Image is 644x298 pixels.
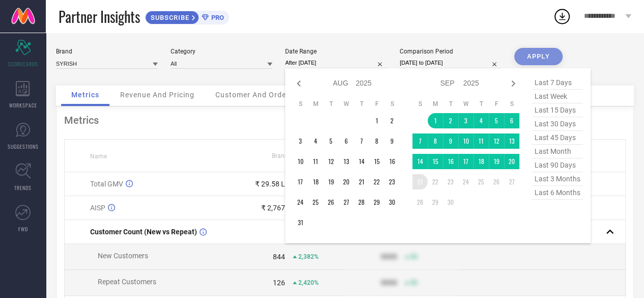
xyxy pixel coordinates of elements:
[473,100,489,108] th: Thursday
[412,174,428,189] td: Sun Sep 21 2025
[323,100,339,108] th: Tuesday
[384,154,400,169] td: Sat Aug 16 2025
[428,113,443,128] td: Mon Sep 01 2025
[145,8,229,24] a: SUBSCRIBEPRO
[412,133,428,149] td: Sun Sep 07 2025
[285,48,387,55] div: Date Range
[412,154,428,169] td: Sun Sep 14 2025
[532,117,583,131] span: last 30 days
[384,113,400,128] td: Sat Aug 02 2025
[308,133,323,149] td: Mon Aug 04 2025
[443,113,458,128] td: Tue Sep 02 2025
[458,113,473,128] td: Wed Sep 03 2025
[473,133,489,149] td: Thu Sep 11 2025
[215,91,293,99] span: Customer And Orders
[293,174,308,189] td: Sun Aug 17 2025
[504,174,519,189] td: Sat Sep 27 2025
[504,100,519,108] th: Saturday
[553,7,571,25] div: Open download list
[369,133,384,149] td: Fri Aug 08 2025
[293,77,305,90] div: Previous month
[339,154,354,169] td: Wed Aug 13 2025
[8,143,39,150] span: SUGGESTIONS
[473,113,489,128] td: Thu Sep 04 2025
[14,184,32,192] span: TRENDS
[369,195,384,210] td: Fri Aug 29 2025
[90,153,107,160] span: Name
[489,133,504,149] td: Fri Sep 12 2025
[532,131,583,145] span: last 45 days
[532,145,583,158] span: last month
[428,195,443,210] td: Mon Sep 29 2025
[323,174,339,189] td: Tue Aug 19 2025
[272,152,305,159] span: Brand Value
[428,133,443,149] td: Mon Sep 08 2025
[532,76,583,90] span: last 7 days
[354,154,369,169] td: Thu Aug 14 2025
[146,14,192,21] span: SUBSCRIBE
[381,279,397,287] div: 9999
[443,133,458,149] td: Tue Sep 09 2025
[339,195,354,210] td: Wed Aug 27 2025
[323,133,339,149] td: Tue Aug 05 2025
[64,114,626,126] div: Metrics
[369,100,384,108] th: Friday
[354,195,369,210] td: Thu Aug 28 2025
[400,58,501,68] input: Select comparison period
[273,279,285,287] div: 126
[410,279,417,286] span: 50
[384,100,400,108] th: Saturday
[255,180,285,188] div: ₹ 29.58 L
[532,158,583,172] span: last 90 days
[339,100,354,108] th: Wednesday
[443,174,458,189] td: Tue Sep 23 2025
[98,278,156,286] span: Repeat Customers
[400,48,501,55] div: Comparison Period
[507,77,519,90] div: Next month
[171,48,272,55] div: Category
[369,174,384,189] td: Fri Aug 22 2025
[18,225,28,233] span: FWD
[504,113,519,128] td: Sat Sep 06 2025
[308,195,323,210] td: Mon Aug 25 2025
[473,174,489,189] td: Thu Sep 25 2025
[384,195,400,210] td: Sat Aug 30 2025
[532,172,583,186] span: last 3 months
[339,133,354,149] td: Wed Aug 06 2025
[323,195,339,210] td: Tue Aug 26 2025
[489,113,504,128] td: Fri Sep 05 2025
[323,154,339,169] td: Tue Aug 12 2025
[443,154,458,169] td: Tue Sep 16 2025
[273,253,285,261] div: 844
[458,154,473,169] td: Wed Sep 17 2025
[458,100,473,108] th: Wednesday
[261,204,285,212] div: ₹ 2,767
[120,91,194,99] span: Revenue And Pricing
[428,100,443,108] th: Monday
[293,195,308,210] td: Sun Aug 24 2025
[443,100,458,108] th: Tuesday
[412,195,428,210] td: Sun Sep 28 2025
[71,91,99,99] span: Metrics
[458,133,473,149] td: Wed Sep 10 2025
[473,154,489,169] td: Thu Sep 18 2025
[354,133,369,149] td: Thu Aug 07 2025
[384,174,400,189] td: Sat Aug 23 2025
[369,154,384,169] td: Fri Aug 15 2025
[59,6,140,27] span: Partner Insights
[504,154,519,169] td: Sat Sep 20 2025
[90,228,197,236] span: Customer Count (New vs Repeat)
[489,154,504,169] td: Fri Sep 19 2025
[293,100,308,108] th: Sunday
[489,100,504,108] th: Friday
[412,100,428,108] th: Sunday
[298,253,319,260] span: 2,382%
[458,174,473,189] td: Wed Sep 24 2025
[381,253,397,261] div: 9999
[90,180,123,188] span: Total GMV
[339,174,354,189] td: Wed Aug 20 2025
[209,14,224,21] span: PRO
[504,133,519,149] td: Sat Sep 13 2025
[293,133,308,149] td: Sun Aug 03 2025
[90,204,105,212] span: AISP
